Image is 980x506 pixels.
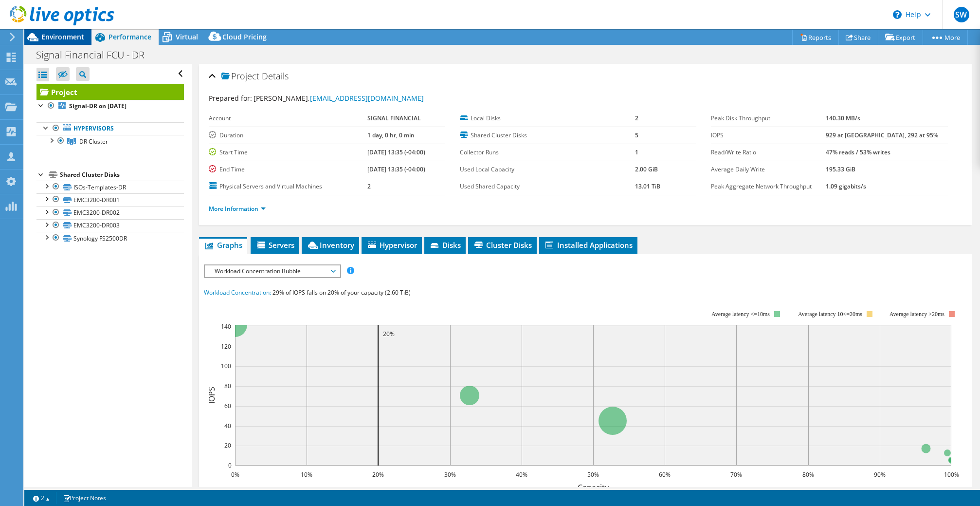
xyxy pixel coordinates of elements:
[231,470,239,479] text: 0%
[224,422,231,430] text: 40
[711,148,826,157] label: Read/Write Ratio
[711,113,826,123] label: Peak Disk Throughput
[826,148,890,156] b: 47% reads / 53% writes
[367,165,425,173] b: [DATE] 13:35 (-04:00)
[210,265,335,277] span: Workload Concentration Bubble
[711,131,826,140] label: IOPS
[254,94,424,103] span: [PERSON_NAME],
[893,10,902,19] svg: \n
[36,122,184,135] a: Hypervisors
[209,165,367,174] label: End Time
[36,135,184,148] a: DR Cluster
[544,240,633,250] span: Installed Applications
[36,181,184,193] a: ISOs-Templates-DR
[79,137,108,146] span: DR Cluster
[206,387,217,404] text: IOPS
[711,165,826,174] label: Average Daily Write
[635,148,638,156] b: 1
[944,470,959,479] text: 100%
[109,32,151,41] span: Performance
[587,470,599,479] text: 50%
[826,165,855,173] b: 195.33 GiB
[578,482,609,493] text: Capacity
[209,205,266,213] a: More Information
[262,70,289,82] span: Details
[372,470,384,479] text: 20%
[204,288,271,297] span: Workload Concentration:
[635,182,660,190] b: 13.01 TiB
[798,311,862,318] tspan: Average latency 10<=20ms
[56,492,113,504] a: Project Notes
[41,32,84,41] span: Environment
[460,113,635,123] label: Local Disks
[366,240,417,250] span: Hypervisor
[838,30,878,45] a: Share
[711,182,826,191] label: Peak Aggregate Network Throughput
[32,50,160,60] h1: Signal Financial FCU - DR
[36,100,184,112] a: Signal-DR on [DATE]
[792,30,839,45] a: Reports
[460,131,635,140] label: Shared Cluster Disks
[221,362,231,370] text: 100
[367,114,421,122] b: SIGNAL FINANCIAL
[221,72,259,81] span: Project
[826,131,938,139] b: 929 at [GEOGRAPHIC_DATA], 292 at 95%
[310,94,424,103] a: [EMAIL_ADDRESS][DOMAIN_NAME]
[460,148,635,157] label: Collector Runs
[272,288,411,297] span: 29% of IOPS falls on 20% of your capacity (2.60 TiB)
[224,382,231,390] text: 80
[473,240,532,250] span: Cluster Disks
[209,148,367,157] label: Start Time
[878,30,923,45] a: Export
[224,402,231,410] text: 60
[228,461,232,469] text: 0
[26,492,56,504] a: 2
[659,470,671,479] text: 60%
[635,131,638,139] b: 5
[516,470,527,479] text: 40%
[711,311,770,318] tspan: Average latency <=10ms
[635,165,658,173] b: 2.00 GiB
[383,330,395,338] text: 20%
[222,32,267,41] span: Cloud Pricing
[221,342,231,351] text: 120
[36,193,184,206] a: EMC3200-DR001
[429,240,461,250] span: Disks
[635,114,638,122] b: 2
[954,7,969,22] span: SW
[826,182,866,190] b: 1.09 gigabits/s
[209,131,367,140] label: Duration
[367,182,371,190] b: 2
[367,148,425,156] b: [DATE] 13:35 (-04:00)
[301,470,312,479] text: 10%
[923,30,968,45] a: More
[730,470,742,479] text: 70%
[209,94,252,103] label: Prepared for:
[460,165,635,174] label: Used Local Capacity
[209,182,367,191] label: Physical Servers and Virtual Machines
[60,169,184,181] div: Shared Cluster Disks
[874,470,886,479] text: 90%
[255,240,294,250] span: Servers
[204,240,242,250] span: Graphs
[307,240,354,250] span: Inventory
[367,131,415,139] b: 1 day, 0 hr, 0 min
[69,102,127,110] b: Signal-DR on [DATE]
[460,182,635,191] label: Used Shared Capacity
[209,113,367,123] label: Account
[36,232,184,244] a: Synology FS2500DR
[826,114,860,122] b: 140.30 MB/s
[889,311,944,318] text: Average latency >20ms
[224,441,231,450] text: 20
[36,219,184,232] a: EMC3200-DR003
[221,322,231,331] text: 140
[36,84,184,100] a: Project
[444,470,456,479] text: 30%
[802,470,814,479] text: 80%
[176,32,198,41] span: Virtual
[36,206,184,219] a: EMC3200-DR002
